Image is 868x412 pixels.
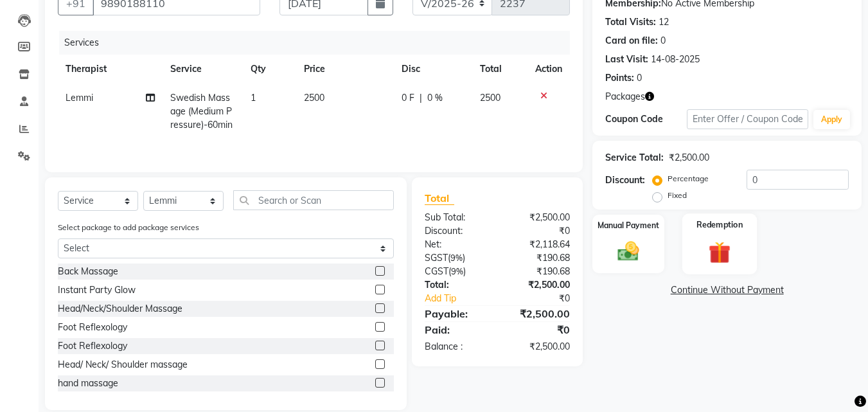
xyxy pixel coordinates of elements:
[497,265,580,278] div: ₹190.68
[605,174,645,187] div: Discount:
[451,266,463,276] span: 9%
[637,71,642,85] div: 0
[58,55,163,84] th: Therapist
[66,92,93,103] span: Lemmi
[58,302,182,316] div: Head/Neck/Shoulder Massage
[415,340,497,354] div: Balance :
[702,238,738,266] img: _gift.svg
[605,151,664,165] div: Service Total:
[304,92,324,103] span: 2500
[450,253,463,263] span: 9%
[497,340,580,354] div: ₹2,500.00
[651,53,700,66] div: 14-08-2025
[58,377,118,390] div: hand massage
[58,358,188,372] div: Head/ Neck/ Shoulder massage
[598,220,659,231] label: Manual Payment
[425,192,454,205] span: Total
[668,173,709,184] label: Percentage
[511,292,580,305] div: ₹0
[415,265,497,278] div: ( )
[415,238,497,251] div: Net:
[233,190,394,210] input: Search or Scan
[415,322,497,337] div: Paid:
[497,251,580,265] div: ₹190.68
[659,15,669,29] div: 12
[605,15,656,29] div: Total Visits:
[668,190,687,201] label: Fixed
[611,239,646,264] img: _cash.svg
[605,71,634,85] div: Points:
[425,265,448,277] span: CGST
[527,55,570,84] th: Action
[420,91,422,105] span: |
[415,292,511,305] a: Add Tip
[425,252,448,264] span: SGST
[394,55,472,84] th: Disc
[58,265,118,278] div: Back Massage
[605,90,645,103] span: Packages
[480,92,500,103] span: 2500
[660,34,666,48] div: 0
[497,238,580,251] div: ₹2,118.64
[58,321,127,334] div: Foot Reflexology
[497,224,580,238] div: ₹0
[58,222,199,233] label: Select package to add package services
[595,283,859,297] a: Continue Without Payment
[497,278,580,292] div: ₹2,500.00
[497,211,580,224] div: ₹2,500.00
[415,278,497,292] div: Total:
[472,55,527,84] th: Total
[59,31,580,55] div: Services
[163,55,243,84] th: Service
[243,55,296,84] th: Qty
[415,251,497,265] div: ( )
[813,110,850,129] button: Apply
[415,224,497,238] div: Discount:
[170,92,233,130] span: Swedish Massage (Medium Pressure)-60min
[497,322,580,337] div: ₹0
[58,339,127,353] div: Foot Reflexology
[402,91,414,105] span: 0 F
[687,109,808,129] input: Enter Offer / Coupon Code
[415,306,497,321] div: Payable:
[251,92,256,103] span: 1
[605,53,648,66] div: Last Visit:
[296,55,394,84] th: Price
[605,112,686,126] div: Coupon Code
[415,211,497,224] div: Sub Total:
[605,34,658,48] div: Card on file:
[497,306,580,321] div: ₹2,500.00
[58,283,136,297] div: Instant Party Glow
[697,219,743,231] label: Redemption
[427,91,443,105] span: 0 %
[669,151,709,165] div: ₹2,500.00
